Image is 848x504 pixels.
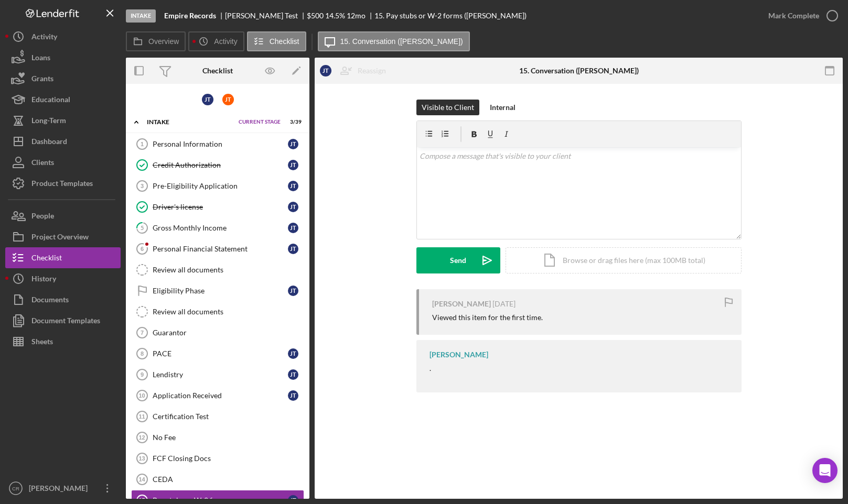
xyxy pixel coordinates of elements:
div: Loans [31,47,50,71]
a: People [5,205,121,226]
div: Intake [126,9,156,23]
button: Clients [5,152,121,173]
time: 2025-07-01 18:50 [492,300,516,308]
div: Long-Term [31,110,66,134]
a: 5Gross Monthly IncomeJT [131,217,304,238]
div: Pre-Eligibility Application [153,182,288,190]
div: J T [320,65,331,76]
button: Sheets [5,331,121,352]
div: J T [288,139,298,149]
div: Intake [147,119,233,125]
a: History [5,268,121,289]
button: Loans [5,47,121,68]
div: [PERSON_NAME] [26,478,94,501]
div: Clients [31,152,54,176]
div: History [31,268,56,292]
a: 3Pre-Eligibility ApplicationJT [131,176,304,196]
div: Dashboard [31,131,67,155]
a: 10Application ReceivedJT [131,385,304,406]
button: Product Templates [5,173,121,194]
tspan: 3 [141,183,144,189]
a: 8PACEJT [131,343,304,364]
div: 15. Pay stubs or W-2 forms ([PERSON_NAME]) [374,12,527,20]
button: Overview [126,31,186,51]
button: Checklist [5,247,121,268]
tspan: 9 [141,371,144,378]
a: 9LendistryJT [131,364,304,385]
a: 14CEDA [131,469,304,490]
div: J T [288,286,298,296]
div: Internal [490,100,516,115]
div: J T [288,390,298,401]
div: Project Overview [31,226,89,250]
div: PACE [153,349,288,358]
a: Project Overview [5,226,121,247]
div: CEDA [153,475,304,484]
button: Dashboard [5,131,121,152]
div: Lendistry [153,370,288,379]
div: Eligibility Phase [153,287,288,295]
text: CR [12,486,19,491]
div: J T [288,202,298,212]
button: 15. Conversation ([PERSON_NAME]) [318,31,470,51]
div: Visible to Client [422,100,474,115]
label: 15. Conversation ([PERSON_NAME]) [340,37,463,46]
div: Personal Financial Statement [153,245,288,253]
button: CR[PERSON_NAME] [5,478,121,499]
tspan: 12 [138,434,145,441]
div: J T [288,369,298,380]
tspan: 7 [141,330,144,336]
tspan: 5 [141,224,144,231]
a: 13FCF Closing Docs [131,448,304,469]
a: Activity [5,26,121,47]
div: Personal Information [153,140,288,148]
div: Open Intercom Messenger [812,458,838,483]
span: Current Stage [239,119,281,125]
div: 14.5 % [325,12,345,20]
div: J T [222,94,234,105]
button: Grants [5,68,121,89]
div: Credit Authorization [153,161,288,169]
div: Sheets [31,331,53,355]
div: $500 [307,12,324,20]
button: Educational [5,89,121,110]
div: J T [288,244,298,254]
div: J T [288,348,298,359]
div: Checklist [31,247,62,271]
div: Reassign [358,60,386,81]
tspan: 8 [141,350,144,357]
div: Activity [31,26,57,50]
a: Document Templates [5,310,121,331]
div: Educational [31,89,70,113]
div: Checklist [202,67,233,75]
a: Review all documents [131,301,304,322]
div: Driver's license [153,203,288,211]
div: Review all documents [153,308,304,316]
a: 6Personal Financial StatementJT [131,238,304,259]
a: Credit AuthorizationJT [131,155,304,176]
a: 7Guarantor [131,322,304,343]
tspan: 1 [141,141,144,147]
a: Eligibility PhaseJT [131,280,304,301]
button: Checklist [247,31,306,51]
button: Mark Complete [758,5,843,26]
div: Guarantor [153,328,304,337]
label: Overview [148,37,179,46]
tspan: 11 [138,413,145,420]
div: [PERSON_NAME] Test [225,12,307,20]
tspan: 6 [141,246,144,252]
a: Review all documents [131,259,304,280]
div: 3 / 39 [283,119,302,125]
div: Document Templates [31,310,100,334]
button: JTReassign [315,60,396,81]
button: Long-Term [5,110,121,131]
div: Grants [31,68,53,92]
button: Documents [5,289,121,310]
b: Empire Records [164,12,216,20]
